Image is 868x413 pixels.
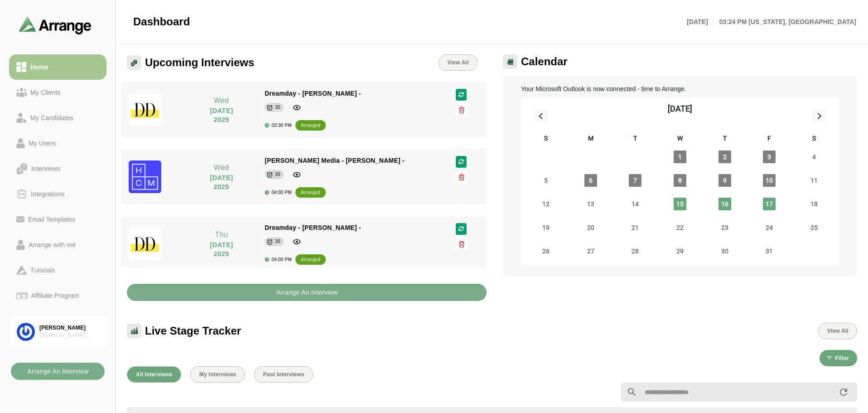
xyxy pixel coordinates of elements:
div: [PERSON_NAME] [39,324,99,332]
span: Friday, October 17, 2025 [763,198,776,210]
button: All Interviews [127,366,181,383]
div: Home [27,62,52,73]
span: Friday, October 10, 2025 [763,174,776,187]
button: My Interviews [190,366,245,383]
span: Wednesday, October 8, 2025 [674,174,686,187]
span: Monday, October 13, 2025 [584,198,597,210]
button: Arrange An Interview [127,284,487,301]
p: [DATE] 2025 [189,106,253,124]
span: View All [827,328,849,334]
span: Wednesday, October 29, 2025 [674,245,686,258]
span: Dashboard [133,15,190,29]
button: Filter [820,350,857,366]
div: [DATE] [668,102,692,115]
a: My Clients [9,80,106,105]
div: Arrange with me [25,239,79,250]
span: Sunday, October 19, 2025 [540,221,552,234]
div: arranged [301,188,320,197]
span: Sunday, October 12, 2025 [540,198,552,210]
a: Arrange with me [9,232,106,258]
div: 03:30 PM [265,123,292,128]
span: Monday, October 20, 2025 [584,221,597,234]
img: arrangeai-name-small-logo.4d2b8aee.svg [19,16,92,34]
button: Arrange An Interview [11,363,105,380]
div: [PERSON_NAME] Associates [39,332,99,340]
div: Email Templates [24,214,79,225]
a: My Users [9,131,106,156]
div: W [658,133,703,145]
p: [DATE] 2025 [189,173,253,191]
div: Tutorials [27,265,58,276]
span: Friday, October 31, 2025 [763,245,776,258]
div: T [702,133,747,145]
span: Friday, October 24, 2025 [763,221,776,234]
a: Integrations [9,181,106,207]
a: Interviews [9,156,106,181]
div: 30 [275,170,280,179]
span: All Interviews [135,371,173,378]
p: Your Microsoft Outlook is now connected - time to Arrange. [521,83,839,94]
img: dreamdayla_logo.jpg [129,93,161,126]
i: appended action [838,387,849,398]
span: Thursday, October 23, 2025 [719,221,731,234]
span: Friday, October 3, 2025 [763,151,776,163]
span: Filter [834,355,849,361]
span: Thursday, October 30, 2025 [719,245,731,258]
span: Tuesday, October 21, 2025 [629,221,641,234]
div: arranged [301,255,320,264]
span: My Interviews [199,371,236,378]
p: Wed [189,95,253,106]
span: Sunday, October 26, 2025 [540,245,552,258]
span: Wednesday, October 15, 2025 [674,198,686,210]
img: dreamdayla_logo.jpg [129,228,161,260]
div: arranged [301,121,320,130]
b: Arrange An Interview [27,363,89,380]
span: Past Interviews [263,371,304,378]
div: S [524,133,569,145]
span: Live Stage Tracker [145,324,241,338]
b: Arrange An Interview [276,284,338,301]
span: Monday, October 6, 2025 [584,174,597,187]
span: Wednesday, October 22, 2025 [674,221,686,234]
div: F [747,133,792,145]
div: My Users [25,138,59,149]
a: My Candidates [9,105,106,131]
span: [PERSON_NAME] Media - [PERSON_NAME] - [265,157,405,164]
a: Home [9,54,106,80]
p: [DATE] 2025 [189,240,253,258]
span: Calendar [521,55,568,68]
div: 30 [275,103,280,112]
button: View All [818,323,857,339]
a: Email Templates [9,207,106,232]
div: S [791,133,836,145]
span: Saturday, October 18, 2025 [808,198,820,210]
p: 03:24 PM [US_STATE], [GEOGRAPHIC_DATA] [714,16,856,27]
a: View All [439,54,477,71]
span: Upcoming Interviews [145,56,254,69]
a: Affiliate Program [9,283,106,308]
span: Sunday, October 5, 2025 [540,174,552,187]
img: hannah_cranston_media_logo.jpg [129,160,161,193]
span: Wednesday, October 1, 2025 [674,151,686,163]
div: 04:00 PM [265,190,292,195]
span: Tuesday, October 7, 2025 [629,174,641,187]
div: 30 [275,237,280,246]
p: Thu [189,229,253,240]
span: Saturday, October 11, 2025 [808,174,820,187]
span: Dreamday - [PERSON_NAME] - [265,224,361,231]
a: Tutorials [9,258,106,283]
span: Dreamday - [PERSON_NAME] - [265,90,361,97]
span: Tuesday, October 14, 2025 [629,198,641,210]
span: Thursday, October 2, 2025 [719,151,731,163]
span: Saturday, October 4, 2025 [808,151,820,163]
p: [DATE] [687,16,714,27]
p: Wed [189,162,253,173]
span: Thursday, October 9, 2025 [719,174,731,187]
span: Monday, October 27, 2025 [584,245,597,258]
span: Saturday, October 25, 2025 [808,221,820,234]
span: View All [447,59,469,66]
span: Tuesday, October 28, 2025 [629,245,641,258]
div: T [613,133,658,145]
div: 04:00 PM [265,257,292,262]
span: Thursday, October 16, 2025 [719,198,731,210]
